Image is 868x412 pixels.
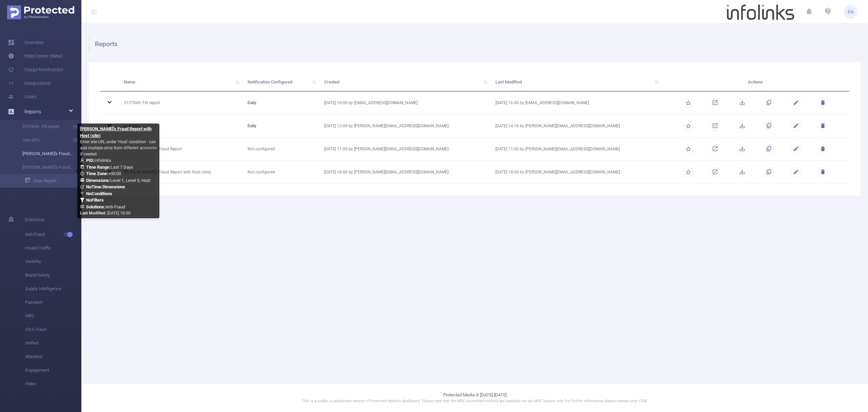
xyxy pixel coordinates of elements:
[25,296,81,309] span: Passport
[25,323,81,336] span: Click Fraud
[652,73,662,91] i: icon: search
[7,5,74,19] img: Protected Media
[80,211,106,216] b: Last Modified:
[324,79,339,85] span: Created
[24,109,41,114] span: Reports
[14,133,73,147] a: over 60%
[124,79,135,85] span: Name
[25,309,81,323] span: MRC
[119,115,242,138] td: over 60%
[25,241,81,255] span: Invalid Traffic
[490,161,662,184] td: [DATE] 18:00 by [PERSON_NAME][EMAIL_ADDRESS][DOMAIN_NAME]
[80,126,152,138] b: [PERSON_NAME]'s Fraud Report with Host (site)
[8,76,50,90] a: Integrations
[319,161,491,184] td: [DATE] 18:00 by [PERSON_NAME][EMAIL_ADDRESS][DOMAIN_NAME]
[8,49,63,63] a: Help Center (New)
[319,138,491,161] td: [DATE] 11:00 by [PERSON_NAME][EMAIL_ADDRESS][DOMAIN_NAME]
[80,158,86,163] i: icon: user
[25,268,81,282] span: Brand Safety
[310,73,319,91] i: icon: search
[25,336,81,350] span: Unified
[25,350,81,363] span: Attention
[748,79,763,85] span: Actions
[8,90,36,104] a: Users
[495,79,522,85] span: Last Modified
[242,138,319,161] td: Not configured
[86,158,94,163] b: PID:
[25,363,81,377] span: Engagement
[80,158,151,209] span: Infolinks Last 7 Days +00:00
[81,383,868,412] footer: Protected Media © [DATE]-[DATE]
[119,92,242,115] td: 3137849- Fifi report
[86,184,125,189] b: No Time Dimensions
[86,198,104,203] b: No Filters
[80,211,131,216] span: [DATE] 18:00
[248,79,292,85] span: Notification Configured
[86,204,105,209] b: Solutions :
[490,138,662,161] td: [DATE] 11:00 by [PERSON_NAME][EMAIL_ADDRESS][DOMAIN_NAME]
[86,171,108,176] b: Time Zone:
[14,147,73,161] a: [PERSON_NAME]'s Fraud Report
[319,92,491,115] td: [DATE] 16:00 by [EMAIL_ADDRESS][DOMAIN_NAME]
[233,73,242,91] i: icon: search
[319,115,491,138] td: [DATE] 13:00 by [PERSON_NAME][EMAIL_ADDRESS][DOMAIN_NAME]
[25,228,81,241] span: Anti-Fraud
[490,92,662,115] td: [DATE] 16:00 by [EMAIL_ADDRESS][DOMAIN_NAME]
[25,377,81,391] span: Video
[86,204,125,209] span: Anti-Fraud
[86,178,151,183] span: Level 1, Level 5, Host
[14,161,73,174] a: [PERSON_NAME]'s Fraud Report with Host (site)
[86,165,111,170] b: Time Range:
[248,100,256,105] b: daily
[119,138,242,161] td: [PERSON_NAME]'s Fraud Report
[490,115,662,138] td: [DATE] 14:16 by [PERSON_NAME][EMAIL_ADDRESS][DOMAIN_NAME]
[248,124,256,128] b: daily
[86,191,112,196] b: No Conditions
[86,178,110,183] b: Dimensions :
[25,282,81,296] span: Supply Intelligence
[88,37,855,51] h1: Reports
[8,63,63,76] a: Usage Notification
[24,213,44,226] span: Solutions
[119,161,242,184] td: [PERSON_NAME]'s Fraud Report with Host (site)
[14,120,73,133] a: 3137849- Fifi report
[848,5,854,19] span: RA
[98,398,851,404] p: This is a stable, in production version of Protected Media's dashboard. Please note that the MRC ...
[25,255,81,268] span: Visibility
[24,105,41,118] a: Reports
[80,139,157,156] span: Enter site URL under 'Host' condition - can add multiple sites from different accounts if needed
[481,73,490,91] i: icon: search
[8,36,44,49] a: Overview
[242,161,319,184] td: Not configured
[25,174,81,188] a: Save Report...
